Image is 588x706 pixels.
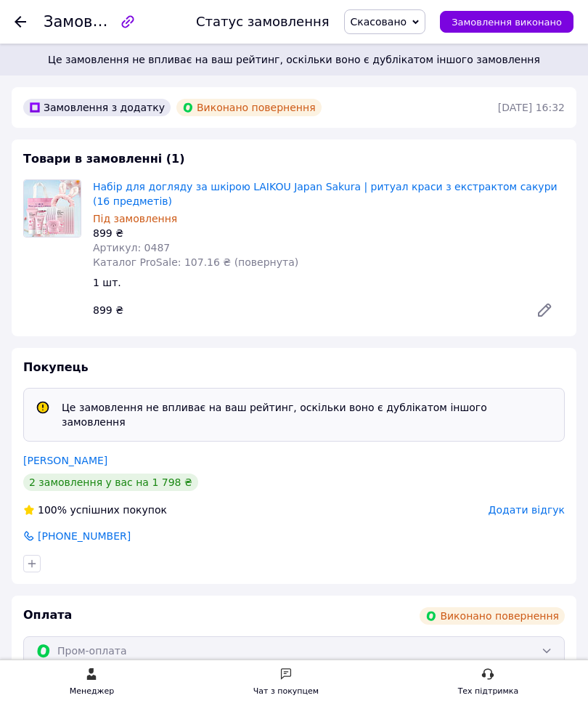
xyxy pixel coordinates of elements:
div: 1 шт. [87,272,571,293]
a: Редагувати [524,296,565,325]
span: [PHONE_NUMBER] [36,529,132,543]
span: Це замовлення не впливає на ваш рейтинг, оскільки воно є дублікатом іншого замовлення [12,52,576,67]
div: успішних покупок [23,503,167,517]
span: Покупець [23,360,89,374]
span: Замовлення [44,13,141,31]
div: Виконано повернення [176,99,322,116]
span: Замовлення виконано [452,17,562,28]
div: Менеджер [70,684,114,699]
span: Артикул: 0487 [93,242,170,253]
a: Набір для догляду за шкірою LAIKOU Japan Sakura | ритуал краси з екстрактом сакури (16 предметів) [93,181,558,207]
div: Повернутися назад [15,15,26,29]
time: [DATE] 16:32 [498,102,565,113]
div: 899 ₴ [93,226,565,240]
img: Набір для догляду за шкірою LAIKOU Japan Sakura | ритуал краси з екстрактом сакури (16 предметів) [24,180,81,237]
div: Чат з покупцем [253,684,319,699]
div: Це замовлення не впливає на ваш рейтинг, оскільки воно є дублікатом іншого замовлення [56,400,558,429]
span: 100% [38,504,67,516]
div: Виконано повернення [420,607,565,625]
span: Скасовано [351,16,407,28]
a: [PERSON_NAME] [23,455,107,466]
a: [PHONE_NUMBER] [22,529,132,543]
div: 899 ₴ [87,300,518,320]
span: Додати відгук [489,504,565,516]
span: Каталог ProSale: 107.16 ₴ (повернута) [93,256,298,268]
div: Замовлення з додатку [23,99,171,116]
div: Статус замовлення [196,15,330,29]
span: Під замовлення [93,213,177,224]
span: Товари в замовленні (1) [23,152,185,166]
button: Замовлення виконано [440,11,573,33]
div: 2 замовлення у вас на 1 798 ₴ [23,474,198,491]
span: Оплата [23,608,72,622]
div: Тех підтримка [458,684,519,699]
